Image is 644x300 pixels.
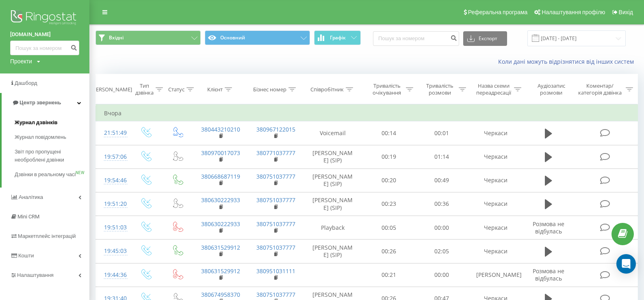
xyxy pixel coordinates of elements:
[468,168,523,192] td: Черкаси
[201,173,240,180] a: 380668687119
[18,233,76,239] span: Маркетплейс інтеграцій
[468,145,523,168] td: Черкаси
[104,196,121,212] div: 19:51:20
[468,240,523,263] td: Черкаси
[373,31,459,46] input: Пошук за номером
[18,253,34,259] span: Кошти
[10,30,79,39] a: [DOMAIN_NAME]
[531,82,572,96] div: Аудіозапис розмови
[201,125,240,133] a: 380443210210
[415,168,468,192] td: 00:49
[201,149,240,157] a: 380970017073
[253,86,286,93] div: Бізнес номер
[95,30,201,45] button: Вхідні
[256,267,295,275] a: 380951031111
[256,291,295,298] a: 380751037777
[10,41,79,55] input: Пошук за номером
[15,171,76,179] span: Дзвінки в реальному часі
[415,263,468,287] td: 00:00
[256,149,295,157] a: 380771037777
[533,267,564,282] span: Розмова не відбулась
[104,125,121,141] div: 21:51:49
[104,267,121,283] div: 19:44:36
[205,30,310,45] button: Основний
[201,267,240,275] a: 380631529912
[15,115,89,130] a: Журнал дзвінків
[619,9,633,15] span: Вихід
[17,272,54,278] span: Налаштування
[468,121,523,145] td: Черкаси
[19,194,43,200] span: Аналiтика
[468,192,523,216] td: Черкаси
[256,196,295,204] a: 380751037777
[542,9,605,15] span: Налаштування профілю
[109,35,124,41] span: Вхідні
[362,216,415,240] td: 00:05
[2,93,89,112] a: Центр звернень
[303,121,362,145] td: Voicemail
[15,148,85,164] span: Звіт про пропущені необроблені дзвінки
[96,105,638,121] td: Вчора
[303,216,362,240] td: Playback
[475,82,512,96] div: Назва схеми переадресації
[362,121,415,145] td: 00:14
[135,82,154,96] div: Тип дзвінка
[362,263,415,287] td: 00:21
[616,254,636,274] div: Open Intercom Messenger
[15,145,89,167] a: Звіт про пропущені необроблені дзвінки
[468,263,523,287] td: [PERSON_NAME]
[314,30,361,45] button: Графік
[303,145,362,168] td: [PERSON_NAME] (SIP)
[463,31,507,46] button: Експорт
[468,9,528,15] span: Реферальна програма
[576,82,624,96] div: Коментар/категорія дзвінка
[362,192,415,216] td: 00:23
[104,243,121,259] div: 19:45:03
[15,119,58,127] span: Журнал дзвінків
[91,86,132,93] div: [PERSON_NAME]
[201,196,240,204] a: 380630222933
[201,220,240,228] a: 380630222933
[303,168,362,192] td: [PERSON_NAME] (SIP)
[256,125,295,133] a: 380967122015
[362,168,415,192] td: 00:20
[310,86,344,93] div: Співробітник
[498,58,638,65] a: Коли дані можуть відрізнятися вiд інших систем
[104,173,121,188] div: 19:54:46
[468,216,523,240] td: Черкаси
[104,220,121,235] div: 19:51:03
[17,214,39,220] span: Mini CRM
[104,149,121,165] div: 19:57:06
[168,86,184,93] div: Статус
[10,8,79,28] img: Ringostat logo
[362,145,415,168] td: 00:19
[415,121,468,145] td: 00:01
[20,99,61,106] span: Центр звернень
[303,192,362,216] td: [PERSON_NAME] (SIP)
[415,216,468,240] td: 00:00
[15,80,37,86] span: Дашборд
[370,82,404,96] div: Тривалість очікування
[533,220,564,235] span: Розмова не відбулась
[303,240,362,263] td: [PERSON_NAME] (SIP)
[256,220,295,228] a: 380751037777
[415,145,468,168] td: 01:14
[207,86,223,93] div: Клієнт
[15,133,66,141] span: Журнал повідомлень
[15,130,89,145] a: Журнал повідомлень
[15,167,89,182] a: Дзвінки в реальному часіNEW
[10,57,32,65] div: Проекти
[330,35,346,41] span: Графік
[201,244,240,251] a: 380631529912
[201,291,240,298] a: 380674958370
[256,244,295,251] a: 380751037777
[415,192,468,216] td: 00:36
[415,240,468,263] td: 02:05
[423,82,457,96] div: Тривалість розмови
[256,173,295,180] a: 380751037777
[362,240,415,263] td: 00:26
